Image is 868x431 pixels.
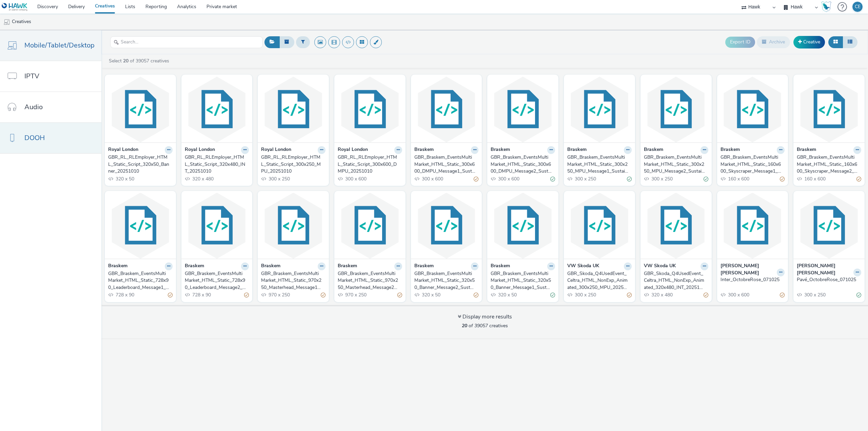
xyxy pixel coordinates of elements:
strong: [PERSON_NAME] [PERSON_NAME] [797,262,852,276]
div: GBR_RL_RLEmployer_HTML_Static_Script_300x250_MPU_20251010 [261,154,323,175]
span: 300 x 600 [727,292,749,298]
strong: Braskem [721,146,740,154]
img: GBR_RL_RLEmployer_HTML_Static_Script_300x600_DMPU_20251010 visual [336,76,404,142]
a: GBR_Braskem_EventsMultiMarket_HTML_Static_970x250_Masterhead_Message1_SustainabilityEvent_ENG_202... [261,270,325,291]
span: 300 x 250 [268,176,290,182]
div: Pavé_OctobreRose_071025 [797,276,859,283]
div: GBR_Braskem_EventsMultiMarket_HTML_Static_320x50_Banner_Message1_SustainabilityEvent_ENG_20251009 [491,270,552,291]
button: Grid [828,36,843,48]
div: Inter_OctobreRose_071025 [721,276,782,283]
a: Inter_OctobreRose_071025 [721,276,785,283]
span: 728 x 90 [115,292,134,298]
strong: Braskem [414,146,434,154]
div: GBR_Braskem_EventsMultiMarket_HTML_Static_160x600_Skyscraper_Message1_SustainabilityEvent_ENG_202... [721,154,782,175]
a: GBR_Braskem_EventsMultiMarket_HTML_Static_728x90_Leaderboard_Message2_SustainabilityEvent_ENG_202... [185,270,249,291]
div: GBR_Braskem_EventsMultiMarket_HTML_Static_300x600_DMPU_Message2_SustainabilityEvent_ENG_20251009 [491,154,552,175]
a: Select of 39057 creatives [108,58,172,64]
div: GBR_RL_RLEmployer_HTML_Static_Script_320x50_Banner_20251010 [108,154,170,175]
span: 160 x 600 [727,176,749,182]
a: GBR_Braskem_EventsMultiMarket_HTML_Static_160x600_Skyscraper_Message2_SustainabilityEvent_ENG_202... [797,154,861,175]
a: GBR_Skoda_Q4UsedEvent_Celtra_HTML_NonExp_Animated_320x480_INT_20251008 [644,270,708,291]
strong: VW Skoda UK [567,262,599,270]
div: Display more results [458,313,512,321]
div: Partially valid [321,292,325,299]
strong: Braskem [108,262,127,270]
div: GBR_Braskem_EventsMultiMarket_HTML_Static_160x600_Skyscraper_Message2_SustainabilityEvent_ENG_202... [797,154,859,175]
div: GBR_Braskem_EventsMultiMarket_HTML_Static_300x250_MPU_Message1_SustainabilityEvent_ENG_20251009 [567,154,629,175]
a: GBR_Braskem_EventsMultiMarket_HTML_Static_320x50_Banner_Message1_SustainabilityEvent_ENG_20251009 [491,270,555,291]
img: GBR_Skoda_Q4UsedEvent_Celtra_HTML_NonExp_Animated_300x250_MPU_20251008 visual [566,193,633,259]
strong: 20 [123,58,129,64]
span: Audio [24,102,43,112]
img: GBR_Braskem_EventsMultiMarket_HTML_Static_160x600_Skyscraper_Message1_SustainabilityEvent_ENG_202... [719,76,787,142]
span: 320 x 50 [115,176,134,182]
div: GBR_Braskem_EventsMultiMarket_HTML_Static_970x250_Masterhead_Message1_SustainabilityEvent_ENG_202... [261,270,323,291]
div: GBR_RL_RLEmployer_HTML_Static_Script_320x480_INT_20251010 [185,154,246,175]
div: GBR_Braskem_EventsMultiMarket_HTML_Static_970x250_Masterhead_Message2_SustainabilityEvent_ENG_202... [338,270,399,291]
div: Partially valid [856,175,861,182]
div: Valid [627,175,632,182]
img: Inter_OctobreRose_071025 visual [719,193,787,259]
a: Hawk Academy [821,1,834,12]
div: Partially valid [704,292,708,299]
strong: Braskem [414,262,434,270]
button: Archive [757,36,790,48]
span: IPTV [24,71,39,81]
span: 728 x 90 [192,292,211,298]
a: GBR_RL_RLEmployer_HTML_Static_Script_300x250_MPU_20251010 [261,154,325,175]
span: Mobile/Tablet/Desktop [24,40,95,50]
div: GBR_Skoda_Q4UsedEvent_Celtra_HTML_NonExp_Animated_320x480_INT_20251008 [644,270,706,291]
strong: Royal London [261,146,291,154]
input: Search... [110,36,263,48]
div: GBR_Braskem_EventsMultiMarket_HTML_Static_300x600_DMPU_Message1_SustainabilityEvent_ENG_20251009 [414,154,476,175]
span: DOOH [24,133,45,143]
div: Partially valid [168,292,173,299]
img: GBR_Braskem_EventsMultiMarket_HTML_Static_970x250_Masterhead_Message2_SustainabilityEvent_ENG_202... [336,193,404,259]
span: of 39057 creatives [462,322,508,329]
div: GBR_Braskem_EventsMultiMarket_HTML_Static_320x50_Banner_Message2_SustainabilityEvent_ENG_20251009 [414,270,476,291]
img: GBR_RL_RLEmployer_HTML_Static_Script_300x250_MPU_20251010 visual [259,76,327,142]
strong: Royal London [338,146,368,154]
strong: Royal London [108,146,138,154]
strong: VW Skoda UK [644,262,676,270]
strong: [PERSON_NAME] [PERSON_NAME] [721,262,775,276]
img: GBR_Braskem_EventsMultiMarket_HTML_Static_160x600_Skyscraper_Message2_SustainabilityEvent_ENG_202... [795,76,863,142]
div: Partially valid [244,292,249,299]
strong: Braskem [797,146,816,154]
div: Valid [550,292,555,299]
strong: 20 [462,322,467,329]
div: Partially valid [474,175,478,182]
span: 300 x 600 [421,176,443,182]
img: GBR_Braskem_EventsMultiMarket_HTML_Static_320x50_Banner_Message1_SustainabilityEvent_ENG_20251009... [489,193,557,259]
a: GBR_Braskem_EventsMultiMarket_HTML_Static_300x250_MPU_Message1_SustainabilityEvent_ENG_20251009 [567,154,632,175]
img: GBR_Braskem_EventsMultiMarket_HTML_Static_300x250_MPU_Message2_SustainabilityEvent_ENG_20251009 v... [642,76,710,142]
span: 160 x 600 [804,176,826,182]
span: 320 x 50 [497,292,517,298]
div: Valid [704,175,708,182]
span: 300 x 250 [804,292,826,298]
span: 300 x 250 [574,292,596,298]
span: 300 x 250 [651,176,673,182]
img: GBR_Braskem_EventsMultiMarket_HTML_Static_300x600_DMPU_Message2_SustainabilityEvent_ENG_20251009 ... [489,76,557,142]
strong: Braskem [567,146,587,154]
div: Partially valid [627,292,632,299]
div: Partially valid [397,292,402,299]
img: GBR_Braskem_EventsMultiMarket_HTML_Static_300x600_DMPU_Message1_SustainabilityEvent_ENG_20251009 ... [413,76,480,142]
img: GBR_Braskem_EventsMultiMarket_HTML_Static_970x250_Masterhead_Message1_SustainabilityEvent_ENG_202... [259,193,327,259]
img: GBR_Braskem_EventsMultiMarket_HTML_Static_728x90_Leaderboard_Message1_SustainabilityEvent_ENG_202... [106,193,174,259]
img: GBR_Braskem_EventsMultiMarket_HTML_Static_300x250_MPU_Message1_SustainabilityEvent_ENG_20251009 v... [566,76,633,142]
img: mobile [3,19,10,25]
strong: Royal London [185,146,215,154]
img: undefined Logo [2,3,28,11]
a: Pavé_OctobreRose_071025 [797,276,861,283]
a: Creative [793,36,825,48]
div: Partially valid [780,175,785,182]
div: Hawk Academy [821,1,831,12]
button: Export ID [725,37,755,47]
span: 300 x 250 [574,176,596,182]
a: GBR_Braskem_EventsMultiMarket_HTML_Static_160x600_Skyscraper_Message1_SustainabilityEvent_ENG_202... [721,154,785,175]
a: GBR_RL_RLEmployer_HTML_Static_Script_320x50_Banner_20251010 [108,154,173,175]
strong: Braskem [338,262,357,270]
a: GBR_Braskem_EventsMultiMarket_HTML_Static_320x50_Banner_Message2_SustainabilityEvent_ENG_20251009 [414,270,479,291]
span: 970 x 250 [344,292,367,298]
